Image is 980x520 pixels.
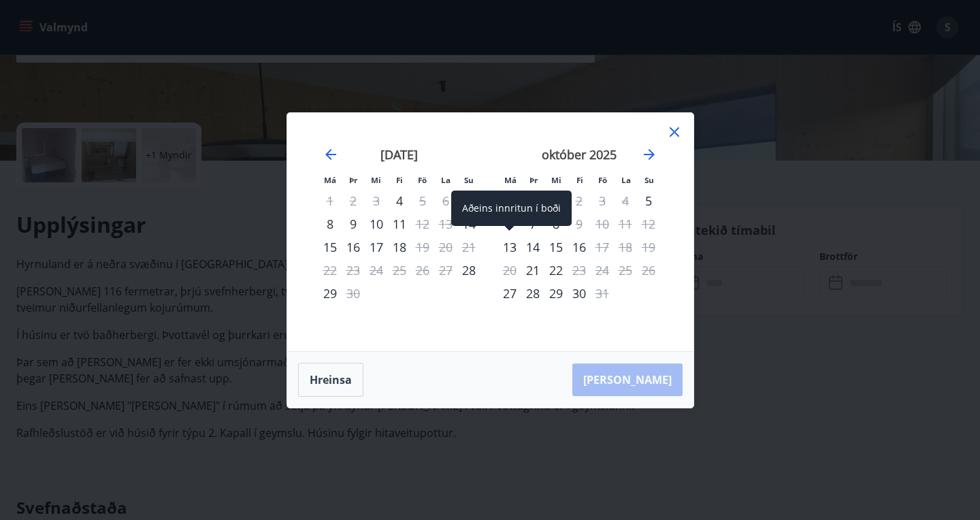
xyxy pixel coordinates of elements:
[434,235,457,259] td: Not available. laugardagur, 20. september 2025
[457,189,480,212] div: Aðeins innritun í boði
[342,259,365,282] td: Not available. þriðjudagur, 23. september 2025
[342,189,365,212] td: Not available. þriðjudagur, 2. september 2025
[637,235,660,259] td: Not available. sunnudagur, 19. október 2025
[342,282,365,305] td: Not available. þriðjudagur, 30. september 2025
[365,259,388,282] td: Not available. miðvikudagur, 24. september 2025
[457,259,480,282] div: Aðeins innritun í boði
[457,189,480,212] td: Choose sunnudagur, 7. september 2025 as your check-in date. It’s available.
[388,259,411,282] td: Not available. fimmtudagur, 25. september 2025
[544,259,568,282] td: Choose miðvikudagur, 22. október 2025 as your check-in date. It’s available.
[441,175,451,185] small: La
[298,363,363,397] button: Hreinsa
[614,235,637,259] td: Not available. laugardagur, 18. október 2025
[457,235,480,259] td: Not available. sunnudagur, 21. september 2025
[529,175,538,185] small: Þr
[521,259,544,282] div: Aðeins innritun í boði
[411,235,434,259] td: Not available. föstudagur, 19. september 2025
[521,235,544,259] td: Choose þriðjudagur, 14. október 2025 as your check-in date. It’s available.
[568,189,591,212] td: Not available. fimmtudagur, 2. október 2025
[342,235,365,259] div: 16
[388,189,411,212] td: Choose fimmtudagur, 4. september 2025 as your check-in date. It’s available.
[544,282,568,305] div: 29
[411,189,434,212] td: Not available. föstudagur, 5. september 2025
[521,235,544,259] div: 14
[504,175,517,185] small: Má
[371,175,381,185] small: Mi
[591,259,614,282] td: Not available. föstudagur, 24. október 2025
[614,259,637,282] td: Not available. laugardagur, 25. október 2025
[324,175,336,185] small: Má
[451,191,572,226] div: Aðeins innritun í boði
[342,212,365,235] td: Choose þriðjudagur, 9. september 2025 as your check-in date. It’s available.
[544,189,568,212] td: Not available. miðvikudagur, 1. október 2025
[365,235,388,259] td: Choose miðvikudagur, 17. september 2025 as your check-in date. It’s available.
[568,235,591,259] td: Choose fimmtudagur, 16. október 2025 as your check-in date. It’s available.
[591,282,614,305] div: Aðeins útritun í boði
[568,212,591,235] div: Aðeins útritun í boði
[521,259,544,282] td: Choose þriðjudagur, 21. október 2025 as your check-in date. It’s available.
[342,235,365,259] td: Choose þriðjudagur, 16. september 2025 as your check-in date. It’s available.
[641,146,657,163] div: Move forward to switch to the next month.
[318,282,342,305] div: 29
[365,212,388,235] div: 10
[411,212,434,235] td: Not available. föstudagur, 12. september 2025
[544,282,568,305] td: Choose miðvikudagur, 29. október 2025 as your check-in date. It’s available.
[396,175,403,185] small: Fi
[614,212,637,235] td: Not available. laugardagur, 11. október 2025
[418,175,427,185] small: Fö
[637,189,660,212] div: Aðeins innritun í boði
[388,212,411,235] div: 11
[498,235,521,259] div: Aðeins innritun í boði
[614,189,637,212] td: Not available. laugardagur, 4. október 2025
[318,259,342,282] td: Not available. mánudagur, 22. september 2025
[568,235,591,259] div: 16
[644,175,654,185] small: Su
[380,146,418,163] strong: [DATE]
[544,259,568,282] div: 22
[411,189,434,212] div: Aðeins útritun í boði
[591,212,614,235] td: Not available. föstudagur, 10. október 2025
[498,282,521,305] td: Choose mánudagur, 27. október 2025 as your check-in date. It’s available.
[318,235,342,259] td: Choose mánudagur, 15. september 2025 as your check-in date. It’s available.
[591,282,614,305] td: Not available. föstudagur, 31. október 2025
[434,189,457,212] td: Not available. laugardagur, 6. september 2025
[434,259,457,282] td: Not available. laugardagur, 27. september 2025
[318,189,342,212] td: Not available. mánudagur, 1. september 2025
[365,212,388,235] td: Choose miðvikudagur, 10. september 2025 as your check-in date. It’s available.
[568,259,591,282] div: Aðeins útritun í boði
[365,189,388,212] td: Not available. miðvikudagur, 3. september 2025
[457,259,480,282] td: Choose sunnudagur, 28. september 2025 as your check-in date. It’s available.
[349,175,357,185] small: Þr
[621,175,631,185] small: La
[521,282,544,305] div: 28
[568,212,591,235] td: Not available. fimmtudagur, 9. október 2025
[342,282,365,305] div: Aðeins útritun í boði
[388,235,411,259] td: Choose fimmtudagur, 18. september 2025 as your check-in date. It’s available.
[568,282,591,305] div: 30
[411,235,434,259] div: Aðeins útritun í boði
[637,212,660,235] td: Not available. sunnudagur, 12. október 2025
[388,189,411,212] div: Aðeins innritun í boði
[551,175,561,185] small: Mi
[498,282,521,305] div: Aðeins innritun í boði
[342,212,365,235] div: 9
[544,235,568,259] div: 15
[411,259,434,282] td: Not available. föstudagur, 26. september 2025
[576,175,583,185] small: Fi
[318,212,342,235] td: Choose mánudagur, 8. september 2025 as your check-in date. It’s available.
[323,146,339,163] div: Move backward to switch to the previous month.
[411,212,434,235] div: Aðeins útritun í boði
[591,189,614,212] td: Not available. föstudagur, 3. október 2025
[591,235,614,259] div: Aðeins útritun í boði
[591,235,614,259] td: Not available. föstudagur, 17. október 2025
[464,175,474,185] small: Su
[637,189,660,212] td: Choose sunnudagur, 5. október 2025 as your check-in date. It’s available.
[318,282,342,305] td: Choose mánudagur, 29. september 2025 as your check-in date. It’s available.
[318,235,342,259] div: 15
[388,235,411,259] div: 18
[434,212,457,235] td: Not available. laugardagur, 13. september 2025
[498,235,521,259] td: Choose mánudagur, 13. október 2025 as your check-in date. It’s available.
[568,259,591,282] td: Not available. fimmtudagur, 23. október 2025
[542,146,617,163] strong: október 2025
[568,282,591,305] td: Choose fimmtudagur, 30. október 2025 as your check-in date. It’s available.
